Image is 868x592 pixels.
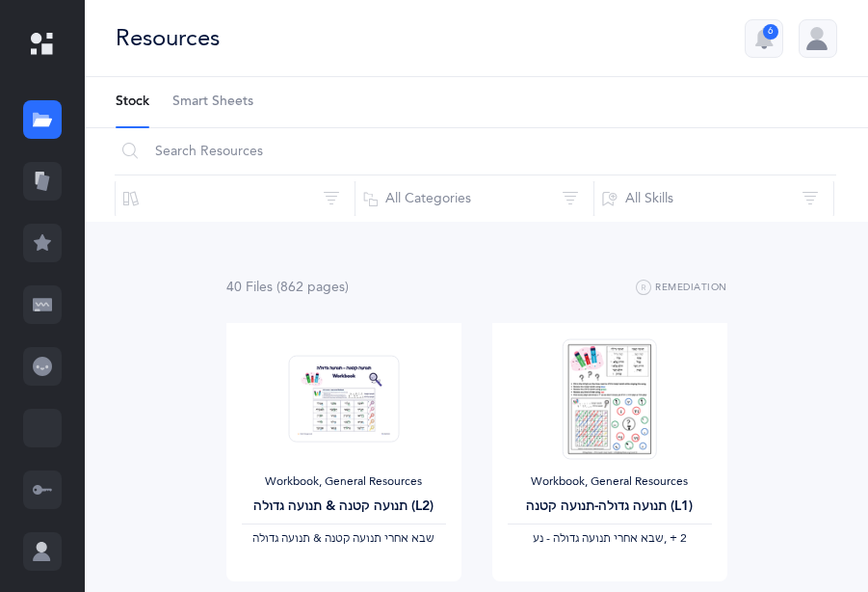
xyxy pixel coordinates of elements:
div: ‪, + 2‬ [508,531,712,547]
img: Tenuah_Gedolah.Ketana-Workbook-SB_thumbnail_1685245466.png [288,355,399,443]
div: תנועה גדולה-תנועה קטנה (L1) [508,497,712,517]
img: Alephbeis__%D7%AA%D7%A0%D7%95%D7%A2%D7%94_%D7%92%D7%93%D7%95%D7%9C%D7%94-%D7%A7%D7%98%D7%A0%D7%94... [562,338,656,459]
button: All Categories [355,175,595,222]
div: תנועה קטנה & תנועה גדולה (L2) [242,497,446,517]
div: Workbook, General Resources [242,474,446,490]
button: 6 [745,19,783,58]
button: Remediation [636,277,727,300]
div: Workbook, General Resources [508,474,712,490]
button: All Skills [593,175,834,222]
span: s [267,280,273,295]
span: (862 page ) [276,280,349,295]
span: 40 File [226,280,273,295]
div: 6 [763,24,778,40]
span: ‫שבא אחרי תנועה קטנה & תנועה גדולה‬ [252,531,434,545]
input: Search Resources [115,128,836,175]
span: Smart Sheets [172,93,253,112]
span: ‫שבא אחרי תנועה גדולה - נע‬ [533,531,664,545]
span: s [339,280,345,295]
div: Resources [116,22,220,54]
